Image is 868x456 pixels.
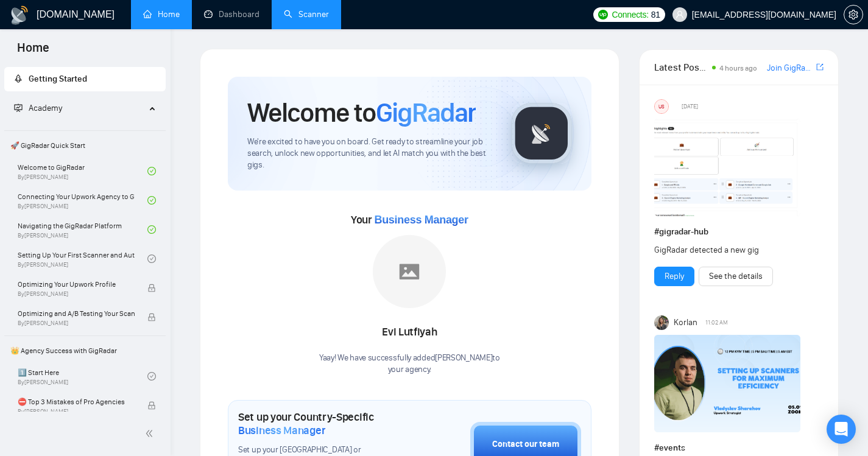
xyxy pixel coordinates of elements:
img: Korlan [654,315,669,330]
span: 81 [651,8,660,21]
span: check-circle [147,167,156,175]
div: Evi Lutfiyah [319,322,500,343]
img: gigradar-logo.png [511,103,572,164]
span: Latest Posts from the GigRadar Community [654,60,709,75]
span: check-circle [147,196,156,205]
span: [DATE] [682,101,698,112]
span: Academy [14,103,62,113]
span: Academy [29,103,62,113]
span: Korlan [674,316,697,329]
span: Business Manager [238,424,325,437]
a: Navigating the GigRadar PlatformBy[PERSON_NAME] [18,216,147,243]
span: 🚀 GigRadar Quick Start [5,133,164,158]
span: user [676,10,684,19]
img: logo [10,5,29,25]
p: your agency . [319,364,500,376]
span: check-circle [147,372,156,381]
a: dashboardDashboard [204,9,259,19]
span: fund-projection-screen [14,103,23,112]
span: Connects: [612,8,648,21]
h1: Set up your Country-Specific [238,410,409,437]
span: lock [147,284,156,292]
h1: Welcome to [247,96,476,129]
span: By [PERSON_NAME] [18,320,135,327]
span: lock [147,401,156,410]
span: We're excited to have you on board. Get ready to streamline your job search, unlock new opportuni... [247,136,492,171]
span: check-circle [147,225,156,234]
span: rocket [14,74,23,83]
span: Optimizing and A/B Testing Your Scanner for Better Results [18,307,135,320]
span: setting [844,10,863,19]
button: Reply [654,267,694,286]
span: check-circle [147,254,156,263]
span: ⛔ Top 3 Mistakes of Pro Agencies [18,396,135,408]
button: setting [844,5,863,24]
a: setting [844,10,863,19]
span: Business Manager [374,214,468,226]
button: See the details [699,267,773,286]
h1: # gigradar-hub [654,225,824,239]
h1: # events [654,441,824,455]
span: Optimizing Your Upwork Profile [18,278,135,290]
a: Reply [665,270,684,283]
a: Setting Up Your First Scanner and Auto-BidderBy[PERSON_NAME] [18,245,147,272]
span: By [PERSON_NAME] [18,290,135,298]
span: 4 hours ago [719,64,757,72]
a: homeHome [143,9,180,19]
div: US [655,100,668,113]
span: GigRadar [376,96,476,129]
a: Join GigRadar Slack Community [767,61,814,75]
img: F09354QB7SM-image.png [654,119,800,216]
a: 1️⃣ Start HereBy[PERSON_NAME] [18,363,147,390]
div: Yaay! We have successfully added [PERSON_NAME] to [319,353,500,376]
span: double-left [145,427,157,440]
span: 👑 Agency Success with GigRadar [5,338,164,363]
img: placeholder.png [373,235,446,308]
a: searchScanner [284,9,329,19]
a: export [816,61,824,73]
div: Contact our team [492,438,559,451]
span: Your [351,213,468,226]
li: Getting Started [4,67,166,91]
span: Getting Started [29,74,87,84]
span: lock [147,313,156,321]
a: Welcome to GigRadarBy[PERSON_NAME] [18,158,147,184]
span: 11:02 AM [705,317,728,328]
span: export [816,62,824,72]
a: Connecting Your Upwork Agency to GigRadarBy[PERSON_NAME] [18,187,147,214]
img: F09DQRWLC0N-Event%20with%20Vlad%20Sharahov.png [654,335,800,432]
span: Home [7,39,59,65]
img: upwork-logo.png [598,10,608,19]
div: GigRadar detected a new gig [654,244,790,257]
a: See the details [709,270,763,283]
div: Open Intercom Messenger [827,415,856,444]
span: By [PERSON_NAME] [18,408,135,415]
